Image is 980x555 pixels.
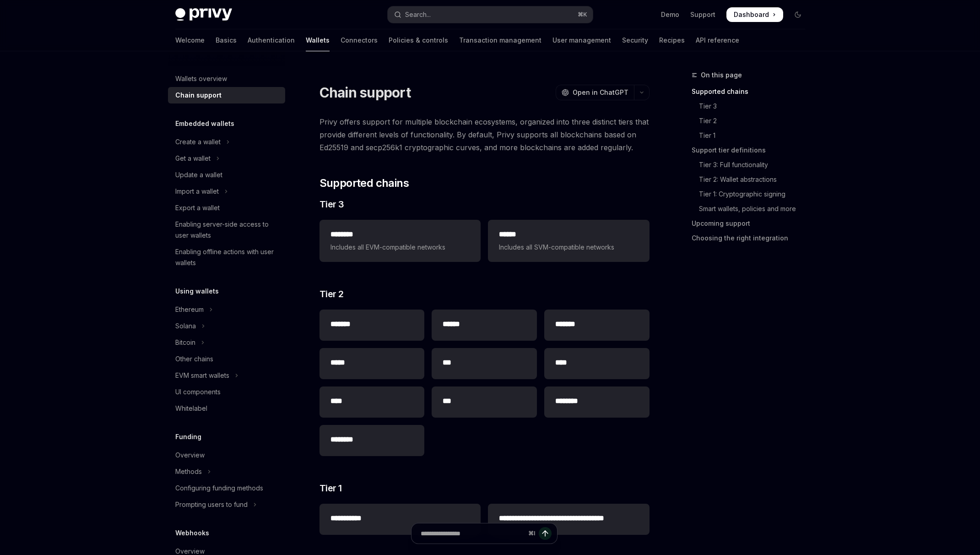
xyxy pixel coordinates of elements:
[175,403,207,414] div: Whitelabel
[421,523,525,544] input: Ask a question...
[692,128,812,143] a: Tier 1
[175,354,213,365] div: Other chains
[692,201,812,216] a: Smart wallets, policies and more
[692,114,812,128] a: Tier 2
[499,242,638,253] span: Includes all SVM-compatible networks
[726,7,783,22] a: Dashboard
[175,246,280,268] div: Enabling offline actions with user wallets
[168,150,285,167] button: Toggle Get a wallet section
[175,450,205,461] div: Overview
[168,447,285,463] a: Overview
[175,153,211,164] div: Get a wallet
[175,483,263,494] div: Configuring funding methods
[556,85,634,100] button: Open in ChatGPT
[168,351,285,367] a: Other chains
[175,286,219,297] h5: Using wallets
[175,73,227,84] div: Wallets overview
[175,136,221,147] div: Create a wallet
[168,216,285,244] a: Enabling server-side access to user wallets
[696,29,739,51] a: API reference
[175,169,222,180] div: Update a wallet
[216,29,237,51] a: Basics
[692,231,812,245] a: Choosing the right integration
[248,29,295,51] a: Authentication
[319,115,650,154] span: Privy offers support for multiple blockchain ecosystems, organized into three distinct tiers that...
[175,8,232,21] img: dark logo
[168,71,285,87] a: Wallets overview
[319,198,344,211] span: Tier 3
[168,183,285,200] button: Toggle Import a wallet section
[175,528,209,539] h5: Webhooks
[168,301,285,318] button: Toggle Ethereum section
[175,431,201,442] h5: Funding
[388,6,593,23] button: Open search
[168,496,285,513] button: Toggle Prompting users to fund section
[175,118,234,129] h5: Embedded wallets
[341,29,378,51] a: Connectors
[488,220,649,262] a: **** *Includes all SVM-compatible networks
[319,220,481,262] a: **** ***Includes all EVM-compatible networks
[319,482,342,495] span: Tier 1
[692,158,812,172] a: Tier 3: Full functionality
[692,216,812,231] a: Upcoming support
[306,29,330,51] a: Wallets
[175,202,220,213] div: Export a wallet
[168,167,285,183] a: Update a wallet
[692,143,812,158] a: Support tier definitions
[175,90,222,101] div: Chain support
[168,367,285,384] button: Toggle EVM smart wallets section
[175,219,280,241] div: Enabling server-side access to user wallets
[175,337,195,348] div: Bitcoin
[578,11,587,18] span: ⌘ K
[168,200,285,216] a: Export a wallet
[168,244,285,271] a: Enabling offline actions with user wallets
[175,499,248,510] div: Prompting users to fund
[734,10,769,19] span: Dashboard
[168,87,285,103] a: Chain support
[168,463,285,480] button: Toggle Methods section
[168,318,285,334] button: Toggle Solana section
[175,304,204,315] div: Ethereum
[175,466,202,477] div: Methods
[175,186,219,197] div: Import a wallet
[319,176,409,190] span: Supported chains
[405,9,431,20] div: Search...
[622,29,648,51] a: Security
[168,480,285,496] a: Configuring funding methods
[389,29,448,51] a: Policies & controls
[661,10,679,19] a: Demo
[319,84,411,101] h1: Chain support
[330,242,470,253] span: Includes all EVM-compatible networks
[692,84,812,99] a: Supported chains
[175,321,196,332] div: Solana
[701,70,742,81] span: On this page
[175,370,229,381] div: EVM smart wallets
[692,99,812,114] a: Tier 3
[790,7,805,22] button: Toggle dark mode
[168,134,285,150] button: Toggle Create a wallet section
[175,386,221,397] div: UI components
[168,400,285,417] a: Whitelabel
[539,527,552,540] button: Send message
[552,29,611,51] a: User management
[573,88,628,97] span: Open in ChatGPT
[319,288,344,300] span: Tier 2
[168,334,285,351] button: Toggle Bitcoin section
[168,384,285,400] a: UI components
[692,187,812,201] a: Tier 1: Cryptographic signing
[692,172,812,187] a: Tier 2: Wallet abstractions
[659,29,685,51] a: Recipes
[690,10,715,19] a: Support
[459,29,541,51] a: Transaction management
[175,29,205,51] a: Welcome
